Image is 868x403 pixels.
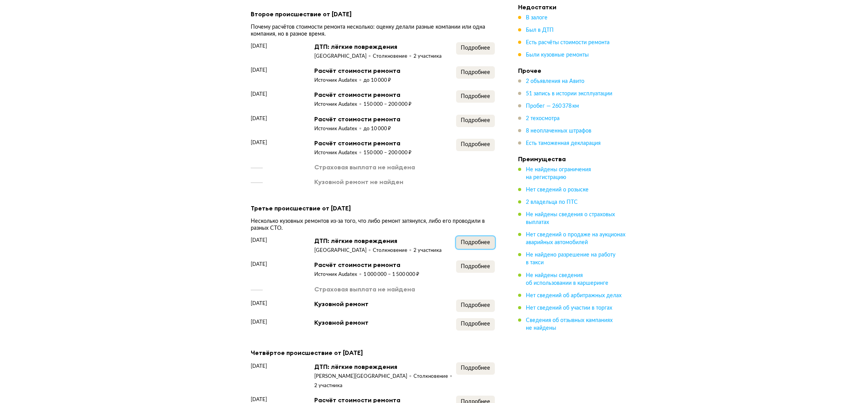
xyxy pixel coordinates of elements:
[518,3,627,11] h4: Недостатки
[518,155,627,163] h4: Преимущества
[413,373,454,380] div: Столкновение
[314,247,373,254] div: [GEOGRAPHIC_DATA]
[526,40,610,45] span: Есть расчёты стоимости ремонта
[456,318,495,331] button: Подробнее
[526,272,608,286] span: Не найдены сведения об использовании в каршеринге
[461,142,490,147] span: Подробнее
[461,303,490,308] span: Подробнее
[363,126,391,133] div: до 10 000 ₽
[314,115,400,123] div: Расчёт стоимости ремонта
[314,177,403,186] div: Кузовной ремонт не найден
[526,91,612,96] span: 51 запись в истории эксплуатации
[251,42,267,50] span: [DATE]
[526,28,554,33] span: Был в ДТП
[314,53,373,60] div: [GEOGRAPHIC_DATA]
[251,300,267,307] span: [DATE]
[314,139,412,147] div: Расчёт стоимости ремонта
[314,42,442,51] div: ДТП: лёгкие повреждения
[461,264,490,269] span: Подробнее
[456,300,495,312] button: Подробнее
[526,252,615,265] span: Не найдено разрешение на работу в такси
[526,79,584,84] span: 2 объявления на Авито
[461,118,490,123] span: Подробнее
[461,365,490,371] span: Подробнее
[314,300,369,308] div: Кузовной ремонт
[518,67,627,74] h4: Прочее
[526,200,578,205] span: 2 владельца по ПТС
[526,305,612,310] span: Нет сведений об участии в торгах
[526,116,560,121] span: 2 техосмотра
[363,271,419,278] div: 1 000 000 – 1 500 000 ₽
[314,66,400,75] div: Расчёт стоимости ремонта
[314,77,363,84] div: Источник Audatex
[314,271,363,278] div: Источник Audatex
[413,53,442,60] div: 2 участника
[526,128,591,134] span: 8 неоплаченных штрафов
[251,318,267,326] span: [DATE]
[251,260,267,268] span: [DATE]
[461,94,490,99] span: Подробнее
[456,115,495,127] button: Подробнее
[251,203,495,213] div: Третье происшествие от [DATE]
[251,115,267,122] span: [DATE]
[314,362,456,371] div: ДТП: лёгкие повреждения
[461,321,490,327] span: Подробнее
[456,66,495,79] button: Подробнее
[314,318,369,327] div: Кузовной ремонт
[251,90,267,98] span: [DATE]
[526,232,625,245] span: Нет сведений о продаже на аукционах аварийных автомобилей
[314,163,415,171] div: Страховая выплата не найдена
[456,260,495,273] button: Подробнее
[314,285,415,293] div: Страховая выплата не найдена
[251,236,267,244] span: [DATE]
[363,77,391,84] div: до 10 000 ₽
[526,187,589,193] span: Нет сведений о розыске
[461,45,490,51] span: Подробнее
[314,126,363,133] div: Источник Audatex
[526,167,591,180] span: Не найдены ограничения на регистрацию
[251,24,495,38] div: Почему расчётов стоимости ремонта несколько: оценку делали разные компании или одна компания, но ...
[526,15,548,21] span: В залоге
[251,139,267,146] span: [DATE]
[251,362,267,370] span: [DATE]
[526,141,601,146] span: Есть таможенная декларация
[461,240,490,245] span: Подробнее
[314,101,363,108] div: Источник Audatex
[413,247,442,254] div: 2 участника
[363,101,412,108] div: 150 000 – 200 000 ₽
[526,52,589,58] span: Были кузовные ремонты
[314,373,413,380] div: [PERSON_NAME][GEOGRAPHIC_DATA]
[373,247,413,254] div: Столкновение
[456,90,495,103] button: Подробнее
[456,42,495,55] button: Подробнее
[314,150,363,157] div: Источник Audatex
[251,66,267,74] span: [DATE]
[314,260,419,269] div: Расчёт стоимости ремонта
[251,348,495,358] div: Четвёртое происшествие от [DATE]
[363,150,412,157] div: 150 000 – 200 000 ₽
[456,236,495,249] button: Подробнее
[314,382,343,389] div: 2 участника
[314,236,442,245] div: ДТП: лёгкие повреждения
[314,90,412,99] div: Расчёт стоимости ремонта
[251,218,495,232] div: Несколько кузовных ремонтов из-за того, что либо ремонт затянулся, либо его проводили в разных СТО.
[461,70,490,75] span: Подробнее
[526,212,615,225] span: Не найдены сведения о страховых выплатах
[456,139,495,151] button: Подробнее
[373,53,413,60] div: Столкновение
[526,317,613,331] span: Сведения об отзывных кампаниях не найдены
[456,362,495,375] button: Подробнее
[251,9,495,19] div: Второе происшествие от [DATE]
[526,293,622,298] span: Нет сведений об арбитражных делах
[526,103,579,109] span: Пробег — 260 378 км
